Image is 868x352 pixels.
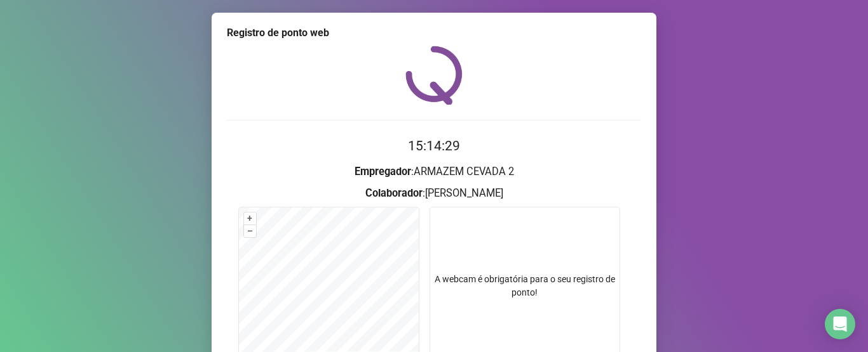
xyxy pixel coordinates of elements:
h3: : [PERSON_NAME] [227,185,641,202]
div: Open Intercom Messenger [825,309,855,339]
button: – [244,225,256,237]
strong: Empregador [355,166,411,178]
strong: Colaborador [365,187,423,199]
button: + [244,212,256,225]
time: 15:14:29 [408,138,460,153]
div: Registro de ponto web [227,25,641,41]
img: QRPoint [405,46,463,105]
h3: : ARMAZEM CEVADA 2 [227,164,641,180]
